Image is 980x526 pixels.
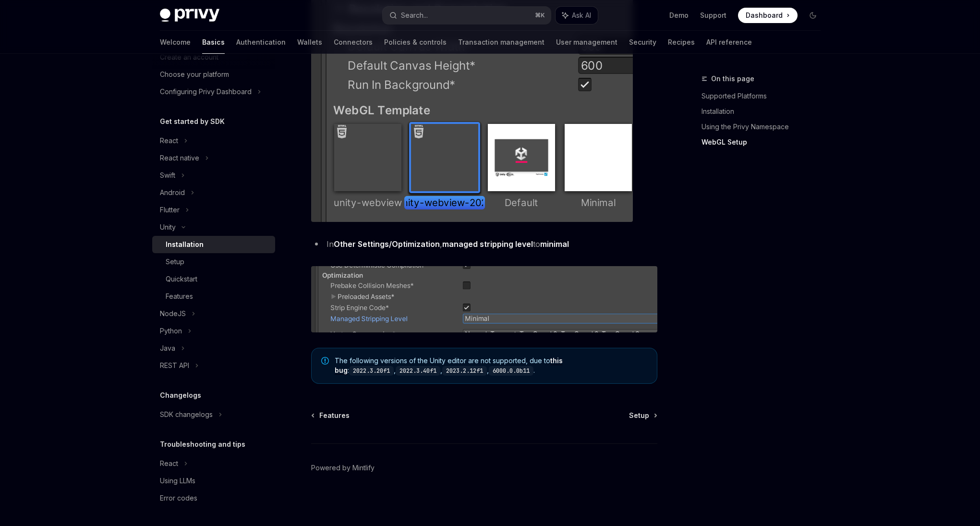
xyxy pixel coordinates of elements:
[311,237,657,251] li: In , to
[152,253,275,270] a: Setup
[702,119,828,135] a: Using the Privy Namespace
[166,273,197,285] div: Quickstart
[334,239,440,249] strong: Other Settings/Optimization
[160,439,245,450] h5: Troubleshooting and tips
[629,411,649,420] span: Setup
[556,31,617,54] a: User management
[236,31,286,54] a: Authentication
[152,489,275,507] a: Error codes
[805,8,821,23] button: Toggle dark mode
[556,7,598,24] button: Ask AI
[535,12,545,19] span: ⌘ K
[349,366,394,376] code: 2022.3.20f1
[702,104,828,119] a: Installation
[166,291,193,302] div: Features
[335,356,563,375] a: this bug
[160,135,178,147] div: React
[160,86,252,98] div: Configuring Privy Dashboard
[160,31,191,54] a: Welcome
[166,239,204,250] div: Installation
[700,11,726,20] a: Support
[668,31,695,54] a: Recipes
[152,472,275,489] a: Using LLMs
[738,8,798,23] a: Dashboard
[160,343,175,354] div: Java
[746,11,783,20] span: Dashboard
[321,357,329,365] svg: Note
[669,11,689,20] a: Demo
[166,256,184,268] div: Setup
[297,31,322,54] a: Wallets
[160,458,178,469] div: React
[629,411,656,420] a: Setup
[711,73,754,85] span: On this page
[311,266,657,332] img: webview-stripping-settings
[335,356,647,376] span: The following versions of the Unity editor are not supported, due to : , , , .
[396,366,440,376] code: 2022.3.40f1
[442,366,487,376] code: 2023.2.12f1
[152,236,275,253] a: Installation
[160,325,182,337] div: Python
[152,66,275,83] a: Choose your platform
[311,463,375,473] a: Powered by Mintlify
[312,411,350,420] a: Features
[160,152,199,164] div: React native
[160,360,189,371] div: REST API
[383,7,551,24] button: Search...⌘K
[160,308,186,319] div: NodeJS
[160,187,185,198] div: Android
[702,88,828,104] a: Supported Platforms
[160,170,175,181] div: Swift
[572,11,591,20] span: Ask AI
[489,366,533,376] code: 6000.0.0b11
[334,31,373,54] a: Connectors
[706,31,752,54] a: API reference
[160,69,229,80] div: Choose your platform
[384,31,447,54] a: Policies & controls
[202,31,225,54] a: Basics
[160,116,225,127] h5: Get started by SDK
[702,135,828,150] a: WebGL Setup
[540,239,569,249] strong: minimal
[319,411,350,420] span: Features
[442,239,533,249] strong: managed stripping level
[160,475,195,487] div: Using LLMs
[160,204,180,216] div: Flutter
[629,31,656,54] a: Security
[458,31,544,54] a: Transaction management
[401,10,428,21] div: Search...
[160,492,197,504] div: Error codes
[152,288,275,305] a: Features
[160,390,201,401] h5: Changelogs
[160,9,219,22] img: dark logo
[152,270,275,288] a: Quickstart
[160,221,176,233] div: Unity
[160,409,213,420] div: SDK changelogs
